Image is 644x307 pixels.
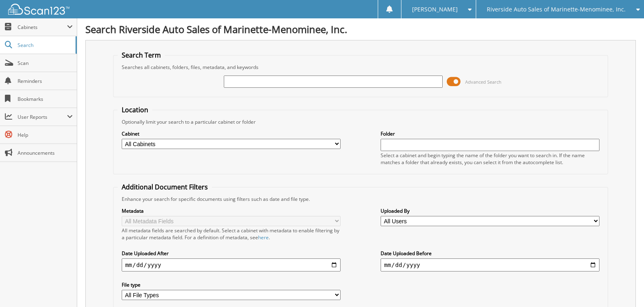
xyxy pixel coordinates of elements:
[122,258,340,271] input: start
[381,152,599,166] div: Select a cabinet and begin typing the name of the folder you want to search in. If the name match...
[18,42,71,49] span: Search
[18,96,73,102] span: Bookmarks
[118,118,603,125] div: Optionally limit your search to a particular cabinet or folder
[118,182,212,191] legend: Additional Document Filters
[381,207,599,214] label: Uploaded By
[18,113,67,120] span: User Reports
[465,79,501,85] span: Advanced Search
[258,234,269,241] a: here
[85,22,636,36] h1: Search Riverside Auto Sales of Marinette-Menominee, Inc.
[8,4,69,15] img: scan123-logo-white.svg
[18,24,67,31] span: Cabinets
[412,7,458,12] span: [PERSON_NAME]
[122,130,340,137] label: Cabinet
[381,130,599,137] label: Folder
[18,131,73,138] span: Help
[122,250,340,257] label: Date Uploaded After
[122,227,340,241] div: All metadata fields are searched by default. Select a cabinet with metadata to enable filtering b...
[122,281,340,288] label: File type
[118,105,152,114] legend: Location
[122,207,340,214] label: Metadata
[381,250,599,257] label: Date Uploaded Before
[118,51,165,60] legend: Search Term
[487,7,626,12] span: Riverside Auto Sales of Marinette-Menominee, Inc.
[18,78,73,85] span: Reminders
[18,60,73,67] span: Scan
[118,196,603,202] div: Enhance your search for specific documents using filters such as date and file type.
[118,64,603,71] div: Searches all cabinets, folders, files, metadata, and keywords
[18,149,73,156] span: Announcements
[381,258,599,271] input: end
